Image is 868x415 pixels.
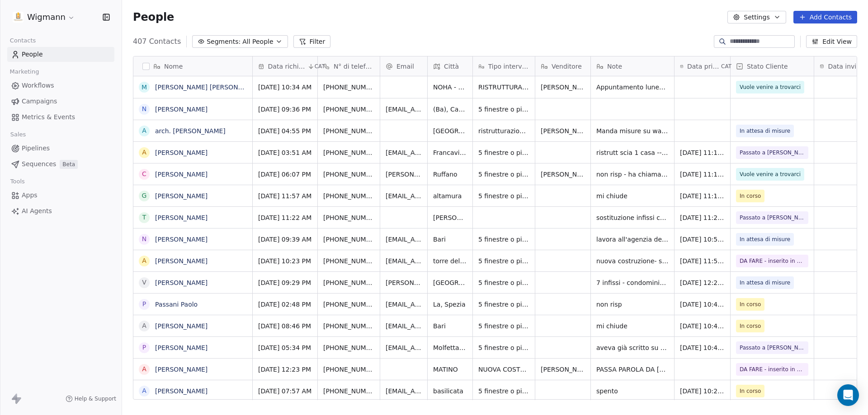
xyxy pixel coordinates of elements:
[478,300,529,309] span: 5 finestre o più di 5
[740,322,761,331] span: In corso
[142,126,146,135] div: a
[433,105,467,114] span: (Ba), Castellana Grotte
[535,56,590,76] div: Venditore
[541,83,585,92] span: [PERSON_NAME]
[740,365,805,374] span: DA FARE - inserito in cartella
[396,62,414,71] span: Email
[253,56,317,76] div: Data richiestaCAT
[7,188,114,203] a: Apps
[837,384,859,406] div: Open Intercom Messenger
[60,160,78,169] span: Beta
[164,62,183,71] span: Nome
[242,37,273,47] span: All People
[258,148,312,157] span: [DATE] 03:51 AM
[155,214,208,221] a: [PERSON_NAME]
[6,65,43,79] span: Marketing
[155,171,208,178] a: [PERSON_NAME]
[433,83,467,92] span: NOHA - GALATINA
[428,56,472,76] div: Città
[155,366,208,373] a: [PERSON_NAME]
[680,235,725,244] span: [DATE] 10:53 AM
[478,170,529,179] span: 5 finestre o più di 5
[473,56,535,76] div: Tipo intervento
[478,105,529,114] span: 5 finestre o più di 5
[680,213,725,222] span: [DATE] 11:24 AM
[133,10,174,24] span: People
[258,278,312,287] span: [DATE] 09:29 PM
[433,235,467,244] span: Bari
[386,191,422,201] span: [EMAIL_ADDRESS][DOMAIN_NAME]
[323,213,374,222] span: [PHONE_NUMBER]
[22,50,43,59] span: People
[596,365,669,374] span: PASSA PAROLA DA [PERSON_NAME] - MIA CLIENTE- appuntamento sabato 20.09 - non ha fretta- a novembr...
[207,37,241,47] span: Segments:
[155,344,208,351] a: [PERSON_NAME]
[541,365,585,374] span: [PERSON_NAME]
[675,56,730,76] div: Data primo contattoCAT
[155,301,198,308] a: Passani Paolo
[740,343,805,352] span: Passato a [PERSON_NAME]
[293,35,331,48] button: Filter
[596,300,669,309] span: non risp
[680,387,725,396] span: [DATE] 10:28 AM
[258,365,312,374] span: [DATE] 12:23 PM
[740,126,790,135] span: In attesa di misure
[740,256,805,266] span: DA FARE - inserito in cartella
[386,322,422,331] span: [EMAIL_ADDRESS][DOMAIN_NAME]
[142,83,147,92] div: M
[323,365,374,374] span: [PHONE_NUMBER]
[478,343,529,352] span: 5 finestre o più di 5
[680,278,725,287] span: [DATE] 12:29 PM
[133,36,181,47] span: 407 Contacts
[66,395,116,402] a: Help & Support
[142,321,146,331] div: A
[22,206,52,216] span: AI Agents
[142,234,146,244] div: N
[596,126,669,135] span: Manda misure su wa - quando sono pronti i prev viene a ritirarli
[740,170,801,179] span: Vuole venire a trovarci
[22,159,56,169] span: Sequences
[680,191,725,201] span: [DATE] 11:11 AM
[731,56,814,76] div: Stato Cliente
[258,235,312,244] span: [DATE] 09:39 AM
[323,235,374,244] span: [PHONE_NUMBER]
[142,256,146,266] div: A
[680,148,725,157] span: [DATE] 11:15 AM
[13,12,24,23] img: 1630668995401.jpeg
[680,322,725,331] span: [DATE] 10:48 AM
[155,84,262,91] a: [PERSON_NAME] [PERSON_NAME]
[323,343,374,352] span: [PHONE_NUMBER]
[433,170,467,179] span: Ruffano
[258,105,312,114] span: [DATE] 09:36 PM
[596,343,669,352] span: aveva già scritto su whatsapp -- sostituzione palazzo vecchio -- 6 -120x280 persiane 2ante + 1 60...
[478,365,529,374] span: NUOVA COSTRUZIONE - O [PERSON_NAME] 2025 INIZIO IMPIANTI
[142,169,146,179] div: C
[7,204,114,219] a: AI Agents
[155,322,208,330] a: [PERSON_NAME]
[258,343,312,352] span: [DATE] 05:34 PM
[133,76,253,400] div: grid
[541,126,585,135] span: [PERSON_NAME]
[155,279,208,286] a: [PERSON_NAME]
[258,213,312,222] span: [DATE] 11:22 AM
[596,191,669,201] span: mi chiude
[596,83,669,92] span: Appuntamento lunedì 29 ore 17
[386,148,422,157] span: [EMAIL_ADDRESS][DOMAIN_NAME]
[806,35,857,48] button: Edit View
[591,56,674,76] div: Note
[7,78,114,93] a: Workflows
[22,144,50,153] span: Pipelines
[478,191,529,201] span: 5 finestre o più di 5
[155,387,208,395] a: [PERSON_NAME]
[7,157,114,172] a: SequencesBeta
[7,94,114,109] a: Campaigns
[75,395,116,402] span: Help & Support
[386,170,422,179] span: [PERSON_NAME][EMAIL_ADDRESS][PERSON_NAME][DOMAIN_NAME]
[386,343,422,352] span: [EMAIL_ADDRESS][DOMAIN_NAME]
[22,81,54,90] span: Workflows
[323,322,374,331] span: [PHONE_NUMBER]
[596,235,669,244] span: lavora all'agenzia delle entrate10 infissi -- monoblocco con l'avvolg classica motorizz + cassone...
[478,126,529,135] span: ristrutturazione. Preventivo in pvc e alternativa alluminio.
[142,104,146,114] div: N
[740,213,805,222] span: Passato a [PERSON_NAME]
